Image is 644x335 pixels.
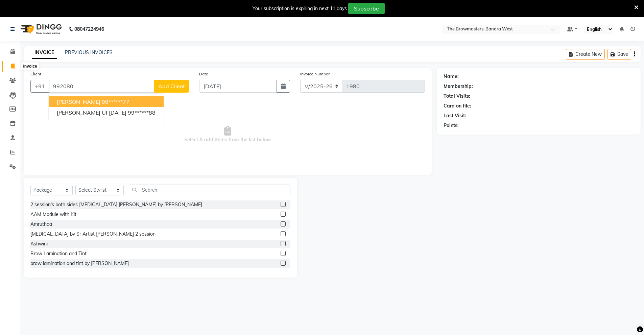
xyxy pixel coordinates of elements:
[444,112,466,119] div: Last Visit:
[30,250,87,257] div: Brow Lamination and Tint
[74,20,104,39] b: 08047224946
[49,80,154,93] input: Search by Name/Mobile/Email/Code
[348,3,385,14] button: Subscribe
[30,211,76,218] div: AAM Module with Kit
[444,102,471,110] div: Card on file:
[444,83,473,90] div: Membership:
[444,93,470,100] div: Total Visits:
[30,71,41,77] label: Client
[21,62,39,70] div: Invoice
[199,71,208,77] label: Date
[30,231,156,238] div: [MEDICAL_DATA] by Sr Artist [PERSON_NAME] 2 session
[158,83,185,90] span: Add Client
[300,71,330,77] label: Invoice Number
[57,98,100,105] span: [PERSON_NAME]
[57,109,126,116] span: [PERSON_NAME] uf [DATE]
[17,20,64,39] img: logo
[253,5,347,12] div: Your subscription is expiring in next 11 days
[30,101,425,168] span: Select & add items from the list below
[30,201,202,208] div: 2 session's both sides [MEDICAL_DATA] [PERSON_NAME] by [PERSON_NAME]
[444,73,459,80] div: Name:
[30,221,52,228] div: Amruthaa
[566,49,605,59] button: Create New
[129,185,290,195] input: Search
[30,260,129,267] div: brow lamination and tint by [PERSON_NAME]
[154,80,189,93] button: Add Client
[444,122,459,129] div: Points:
[607,49,631,59] button: Save
[65,49,113,55] a: PREVIOUS INVOICES
[30,240,48,247] div: Ashwini
[30,80,49,93] button: +91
